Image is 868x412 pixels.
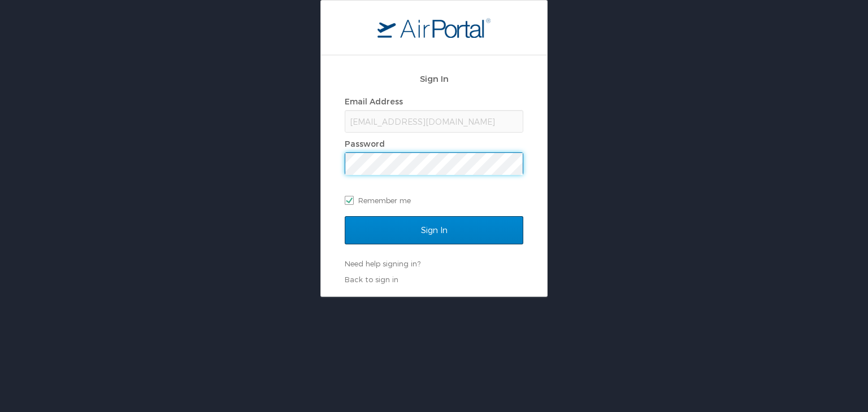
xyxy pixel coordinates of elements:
[345,275,398,284] a: Back to sign in
[345,139,385,148] label: Password
[377,17,491,38] img: logo
[345,259,420,268] a: Need help signing in?
[345,192,523,209] label: Remember me
[345,72,523,85] h2: Sign In
[345,216,523,244] input: Sign In
[345,97,403,106] label: Email Address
